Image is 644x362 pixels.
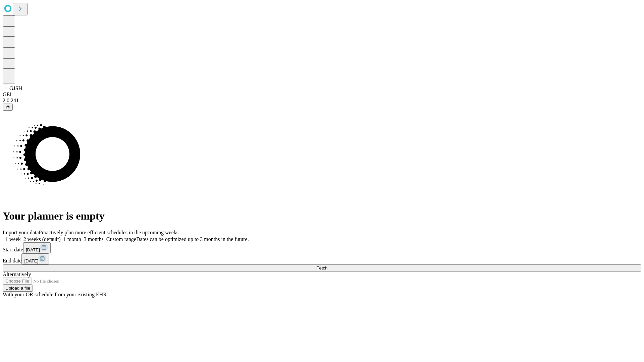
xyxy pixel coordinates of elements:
span: [DATE] [26,247,40,252]
div: 2.0.241 [3,98,641,104]
div: End date [3,253,641,264]
span: Import your data [3,230,39,235]
button: [DATE] [23,242,51,253]
span: Dates can be optimized up to 3 months in the future. [136,236,249,242]
span: [DATE] [24,258,38,263]
h1: Your planner is empty [3,210,641,222]
button: @ [3,104,13,111]
span: With your OR schedule from your existing EHR [3,292,107,297]
span: 2 weeks (default) [23,236,61,242]
span: Proactively plan more efficient schedules in the upcoming weeks. [39,230,180,235]
span: 1 week [5,236,21,242]
span: @ [5,105,10,110]
span: Alternatively [3,271,31,277]
div: GEI [3,92,641,98]
span: Fetch [316,265,327,270]
span: 3 months [84,236,104,242]
button: [DATE] [21,253,49,264]
span: GJSH [9,85,22,91]
span: Custom range [106,236,136,242]
div: Start date [3,242,641,253]
span: 1 month [63,236,81,242]
button: Fetch [3,264,641,271]
button: Upload a file [3,285,33,292]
